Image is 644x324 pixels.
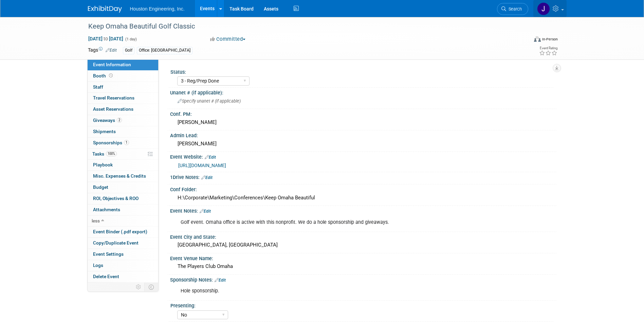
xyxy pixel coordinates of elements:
img: ExhibitDay [88,6,122,13]
span: ROI, Objectives & ROO [93,196,139,201]
div: Admin Lead: [170,130,556,139]
div: Office: [GEOGRAPHIC_DATA] [137,47,192,54]
div: Event Notes: [170,206,556,215]
a: Delete Event [88,271,158,282]
a: Logs [88,260,158,271]
span: Asset Reservations [93,106,133,112]
button: Committed [208,36,248,43]
div: 1Drive Notes: [170,172,556,181]
span: Staff [93,84,103,90]
a: Tasks100% [88,149,158,160]
div: Unanet # (if applicable): [170,88,556,96]
a: less [88,216,158,227]
td: Toggle Event Tabs [144,283,158,291]
div: [GEOGRAPHIC_DATA], [GEOGRAPHIC_DATA] [175,240,551,250]
div: [PERSON_NAME] [175,139,551,149]
span: to [103,36,109,41]
span: Shipments [93,129,116,134]
span: Giveaways [93,118,122,123]
div: Event City and State: [170,232,556,240]
a: Event Settings [88,249,158,260]
div: Event Format [488,35,558,46]
div: H:\Corporate\Marketing\Conferences\Keep Omaha Beautiful [175,193,551,203]
div: Hole sponsorship. [176,284,482,298]
span: 100% [106,151,117,156]
span: Travel Reservations [93,95,134,101]
a: [URL][DOMAIN_NAME] [178,163,226,168]
td: Personalize Event Tab Strip [133,283,145,291]
div: Event Venue Name: [170,253,556,262]
a: Edit [106,48,117,53]
span: Copy/Duplicate Event [93,240,139,246]
div: Status: [170,67,553,75]
a: Copy/Duplicate Event [88,238,158,249]
td: Tags [88,47,117,54]
div: The Players Club Omaha [175,261,551,272]
span: Booth [93,73,114,78]
span: Sponsorships [93,140,129,145]
span: Event Binder (.pdf export) [93,229,147,234]
span: Event Settings [93,251,124,257]
span: Specify unanet # (if applicable) [178,98,241,104]
div: Event Rating [539,47,557,50]
span: Budget [93,184,108,190]
span: Attachments [93,207,120,212]
img: Jessica Lambrecht [537,2,550,15]
a: Edit [205,155,216,160]
a: Budget [88,182,158,193]
div: Event Website: [170,152,556,161]
a: Misc. Expenses & Credits [88,171,158,182]
a: Giveaways2 [88,115,158,126]
a: ROI, Objectives & ROO [88,193,158,204]
span: (1 day) [125,37,137,41]
a: Search [497,3,528,15]
a: Edit [200,209,211,214]
span: less [92,218,100,223]
span: Event Information [93,62,131,67]
span: Delete Event [93,274,119,279]
span: Houston Engineering, Inc. [130,6,185,12]
span: Tasks [92,151,117,157]
a: Travel Reservations [88,93,158,104]
span: Booth not reserved yet [108,73,114,78]
div: Golf event. Omaha office is active with this nonprofit. We do a hole sponsorship and giveaways. [176,216,482,229]
a: Playbook [88,160,158,170]
span: 2 [117,118,122,123]
img: Format-Inperson.png [534,36,541,42]
div: Golf [123,47,134,54]
a: Shipments [88,126,158,137]
div: Presenting: [170,301,553,309]
a: Edit [215,278,226,283]
a: Edit [201,175,213,180]
a: Event Information [88,59,158,70]
div: Keep Omaha Beautiful Golf Classic [86,20,518,33]
div: In-Person [542,37,558,42]
div: [PERSON_NAME] [175,117,551,128]
a: Asset Reservations [88,104,158,115]
a: Attachments [88,204,158,215]
span: Logs [93,263,103,268]
div: Sponsorship Notes: [170,275,556,284]
span: 1 [124,140,129,145]
div: Conf. PM: [170,109,556,118]
div: Conf Folder: [170,184,556,193]
span: [DATE] [DATE] [88,36,124,42]
a: Staff [88,82,158,93]
a: Booth [88,71,158,82]
a: Sponsorships1 [88,138,158,148]
a: Event Binder (.pdf export) [88,227,158,237]
span: Search [506,6,522,12]
span: Playbook [93,162,113,167]
span: Misc. Expenses & Credits [93,173,146,179]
